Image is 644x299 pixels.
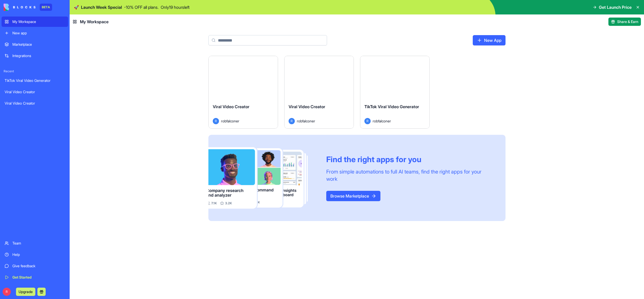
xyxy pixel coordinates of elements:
[40,4,52,11] div: BETA
[2,238,68,248] a: Team
[213,118,219,124] span: R
[2,261,68,271] a: Give feedback
[12,252,65,257] div: Help
[289,104,325,109] span: Viral Video Creator
[4,4,36,11] img: logo
[2,28,68,38] a: New app
[617,19,638,24] span: Share & Earn
[16,289,35,294] a: Upgrade
[5,101,65,106] div: Viral Video Creator
[2,272,68,282] a: Get Started
[284,56,354,129] a: Viral Video CreatorRrobfalconer
[599,4,632,10] span: Get Launch Price
[12,53,65,58] div: Integrations
[5,78,65,83] div: TikTok Viral Video Generator
[2,75,68,86] a: TikTok Viral Video Generator
[124,4,159,10] p: - 10 % OFF all plans.
[74,4,79,10] span: 🚀
[2,39,68,50] a: Marketplace
[12,275,65,280] div: Get Started
[161,4,190,10] p: Only 19 hours left
[2,249,68,260] a: Help
[2,69,68,73] span: Recent
[208,56,278,129] a: Viral Video CreatorRrobfalconer
[473,35,506,45] a: New App
[2,98,68,108] a: Viral Video Creator
[213,104,249,109] span: Viral Video Creator
[326,191,380,201] a: Browse Marketplace
[4,4,52,11] a: BETA
[2,87,68,97] a: Viral Video Creator
[2,17,68,27] a: My Workspace
[360,56,430,129] a: TikTok Viral Video GeneratorRrobfalconer
[16,288,35,296] button: Upgrade
[3,288,11,296] span: R
[2,51,68,61] a: Integrations
[12,42,65,47] div: Marketplace
[289,118,295,124] span: R
[326,168,493,183] div: From simple automations to full AI teams, find the right apps for your work
[12,19,65,24] div: My Workspace
[297,118,315,124] span: robfalconer
[12,241,65,246] div: Team
[12,263,65,269] div: Give feedback
[12,30,65,36] div: New app
[326,155,493,164] div: Find the right apps for you
[5,89,65,95] div: Viral Video Creator
[81,4,122,10] span: Launch Week Special
[80,19,109,25] span: My Workspace
[364,104,419,109] span: TikTok Viral Video Generator
[208,147,318,209] img: Frame_181_egmpey.png
[373,118,391,124] span: robfalconer
[608,18,641,26] button: Share & Earn
[364,118,371,124] span: R
[221,118,239,124] span: robfalconer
